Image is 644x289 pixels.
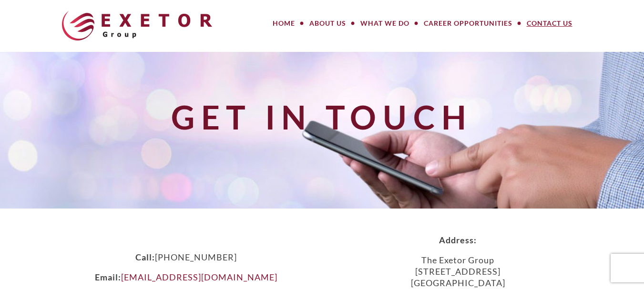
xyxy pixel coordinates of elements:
a: What We Do [353,14,417,33]
a: Home [266,14,302,33]
a: About Us [302,14,353,33]
a: Contact Us [520,14,580,33]
h1: Get in Touch [52,99,593,135]
strong: Call: [135,252,155,262]
a: [EMAIL_ADDRESS][DOMAIN_NAME] [121,272,277,282]
strong: Address: [439,235,477,245]
img: The Exetor Group [62,11,212,40]
strong: Email: [95,272,121,282]
a: Career Opportunities [417,14,520,33]
span: [PHONE_NUMBER] [155,252,237,262]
